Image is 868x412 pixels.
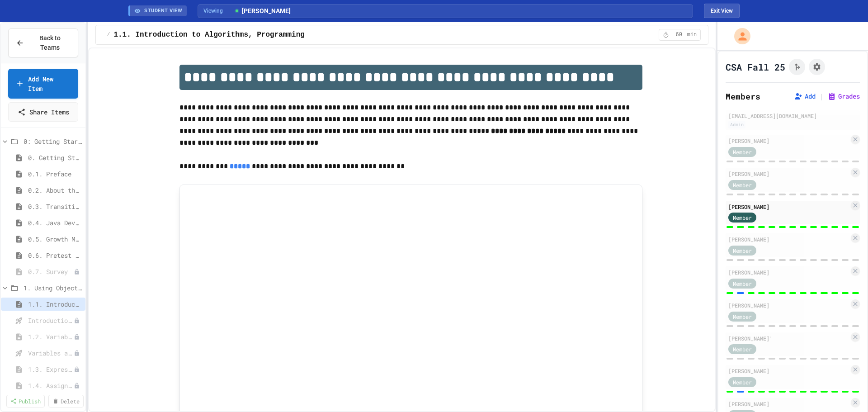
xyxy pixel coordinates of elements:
[733,313,752,321] span: Member
[704,4,740,18] button: Exit student view
[74,334,80,340] div: Unpublished
[8,102,78,122] a: Share Items
[733,279,752,288] span: Member
[809,59,825,75] button: Assignment Settings
[728,268,849,276] div: [PERSON_NAME]
[733,246,752,255] span: Member
[28,234,82,244] span: 0.5. Growth Mindset and Pair Programming
[28,365,74,374] span: 1.3. Expressions and Output [New]
[728,367,849,375] div: [PERSON_NAME]
[733,213,752,222] span: Member
[733,378,752,386] span: Member
[74,366,80,373] div: Unpublished
[24,283,82,293] span: 1. Using Objects and Methods
[24,137,82,146] span: 0: Getting Started
[28,202,82,211] span: 0.3. Transitioning from AP CSP to AP CSA
[6,395,45,407] a: Publish
[28,348,74,358] span: Variables and Data Types - Quiz
[144,7,182,15] span: STUDENT VIEW
[733,345,752,353] span: Member
[794,92,816,101] button: Add
[728,301,849,309] div: [PERSON_NAME]
[74,317,80,324] div: Unpublished
[726,61,785,73] h1: CSA Fall 25
[28,185,82,195] span: 0.2. About the AP CSA Exam
[733,181,752,189] span: Member
[28,218,82,227] span: 0.4. Java Development Environments
[107,31,110,38] span: /
[728,334,849,342] div: [PERSON_NAME]'
[728,170,849,178] div: [PERSON_NAME]
[28,251,82,260] span: 0.6. Pretest for the AP CSA Exam
[733,148,752,156] span: Member
[74,350,80,356] div: Unpublished
[28,169,82,179] span: 0.1. Preface
[728,112,857,120] div: [EMAIL_ADDRESS][DOMAIN_NAME]
[28,332,74,341] span: 1.2. Variables and Data Types
[28,381,74,390] span: 1.4. Assignment and Input
[8,28,78,57] button: Back to Teams
[728,400,849,408] div: [PERSON_NAME]
[725,26,753,47] div: My Account
[827,92,860,101] button: Grades
[728,137,849,145] div: [PERSON_NAME]
[687,31,697,38] span: min
[28,153,82,162] span: 0. Getting Started
[234,6,291,16] span: [PERSON_NAME]
[28,299,82,309] span: 1.1. Introduction to Algorithms, Programming, and Compilers
[726,90,760,103] h2: Members
[672,31,686,38] span: 60
[728,235,849,243] div: [PERSON_NAME]
[28,267,74,276] span: 0.7. Survey
[728,121,745,128] div: Admin
[113,29,370,40] span: 1.1. Introduction to Algorithms, Programming, and Compilers
[819,91,824,102] span: |
[74,383,80,389] div: Unpublished
[789,59,805,75] button: Click to see fork details
[203,7,229,15] span: Viewing
[728,203,849,211] div: [PERSON_NAME]
[29,33,71,52] span: Back to Teams
[8,69,78,99] a: Add New Item
[48,395,84,407] a: Delete
[74,269,80,275] div: Unpublished
[28,316,74,325] span: Introduction to Algorithms, Programming, and Compilers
